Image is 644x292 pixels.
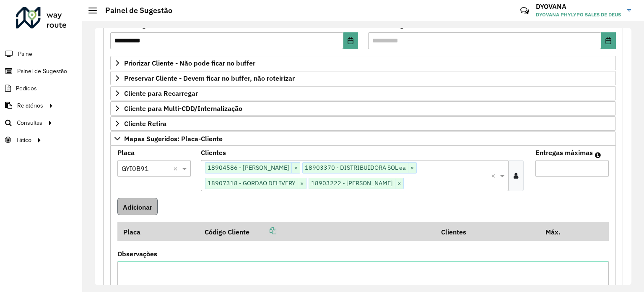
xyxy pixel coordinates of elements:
[601,32,616,49] button: Escolha a data
[18,51,34,57] font: Painel
[545,228,561,236] font: Máx.
[536,2,566,11] font: DYOVANA
[173,163,180,174] span: Clear all
[123,228,140,236] font: Placa
[595,152,601,158] em: Máximo de clientes que serão colocados na mesma rota com os clientes informados
[110,101,616,116] a: Cliente para Multi-CDD/Internalização
[110,56,616,70] a: Priorizar Cliente - Não pode ficar no buffer
[395,179,403,189] span: ×
[298,179,306,189] span: ×
[110,116,616,131] a: Cliente Retira
[124,134,223,143] font: Mapas Sugeridos: Placa-Cliente
[105,5,172,15] font: Painel de Sugestão
[309,178,395,188] span: 18903222 - [PERSON_NAME]
[124,59,255,67] font: Priorizar Cliente - Não pode ficar no buffer
[124,89,198,97] font: Cliente para Recarregar
[117,198,158,215] button: Adicionar
[117,250,157,258] font: Observações
[110,132,616,146] a: Mapas Sugeridos: Placa-Cliente
[117,148,135,157] font: Placa
[201,148,226,157] font: Clientes
[110,86,616,100] a: Cliente para Recarregar
[124,119,166,128] font: Cliente Retira
[408,163,416,173] span: ×
[368,21,437,29] font: Data de Vigência Final
[205,228,249,236] font: Código Cliente
[16,85,37,92] font: Pedidos
[303,163,408,173] span: 18903370 - DISTRIBUIDORA SOL ea
[110,71,616,85] a: Preservar Cliente - Devem ficar no buffer, não roteirizar
[249,226,276,235] a: Copiar
[124,74,295,82] font: Preservar Cliente - Devem ficar no buffer, não roteirizar
[343,32,358,49] button: Escolha a data
[110,21,183,29] font: Data de Vigência Inicial
[17,68,67,74] font: Painel de Sugestão
[205,163,291,173] span: 18904586 - [PERSON_NAME]
[441,228,466,236] font: Clientes
[16,137,31,143] font: Tático
[205,178,298,188] span: 18907318 - GORDAO DELIVERY
[535,148,593,157] font: Entregas máximas
[516,2,534,20] a: Contato Rápido
[124,104,242,113] font: Cliente para Multi-CDD/Internalização
[17,120,42,126] font: Consultas
[491,171,498,181] span: Clear all
[536,11,621,18] font: DYOVANA PHYLYPO SALES DE DEUS
[17,103,43,109] font: Relatórios
[291,163,300,173] span: ×
[123,203,152,211] font: Adicionar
